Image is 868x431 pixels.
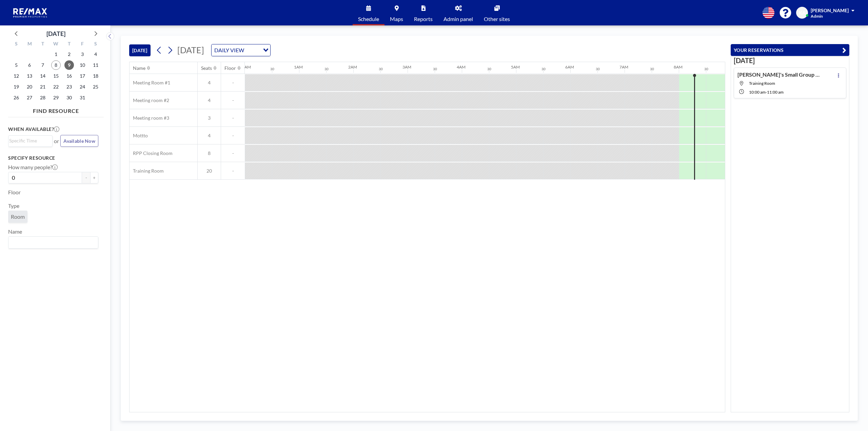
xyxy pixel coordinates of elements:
[9,137,48,144] input: Search for option
[130,97,169,103] span: Meeting room #2
[433,67,437,71] div: 30
[11,213,25,220] span: Room
[130,133,148,139] span: Mottto
[12,71,21,81] span: Sunday, October 12, 2025
[484,16,510,22] span: Other sites
[90,172,98,183] button: +
[82,172,90,183] button: -
[64,50,74,59] span: Thursday, October 2, 2025
[51,71,61,81] span: Wednesday, October 15, 2025
[54,138,59,144] span: or
[565,64,574,70] div: 6AM
[737,71,822,78] h4: [PERSON_NAME]'s Small Group Meeting
[23,40,36,49] div: M
[8,136,52,146] div: Search for option
[731,44,849,56] button: YOUR RESERVATIONS
[201,65,212,71] div: Seats
[487,67,491,71] div: 30
[619,64,628,70] div: 7AM
[64,93,74,102] span: Thursday, October 30, 2025
[12,93,21,102] span: Sunday, October 26, 2025
[64,71,74,81] span: Thursday, October 16, 2025
[414,16,433,22] span: Reports
[62,40,76,49] div: T
[198,97,221,103] span: 4
[63,138,95,144] span: Available Now
[8,189,21,196] label: Floor
[221,150,245,156] span: -
[91,71,100,81] span: Saturday, October 18, 2025
[76,40,89,49] div: F
[198,80,221,86] span: 4
[78,60,87,70] span: Friday, October 10, 2025
[704,67,708,71] div: 30
[51,60,61,70] span: Wednesday, October 8, 2025
[51,82,61,92] span: Wednesday, October 22, 2025
[64,60,74,70] span: Thursday, October 9, 2025
[457,64,466,70] div: 4AM
[8,105,104,114] h4: FIND RESOURCE
[379,67,383,71] div: 30
[130,168,164,174] span: Training Room
[129,44,151,56] button: [DATE]
[358,16,379,22] span: Schedule
[51,93,61,102] span: Wednesday, October 29, 2025
[130,115,169,121] span: Meeting room #3
[12,82,21,92] span: Sunday, October 19, 2025
[12,60,21,70] span: Sunday, October 5, 2025
[402,64,411,70] div: 3AM
[221,115,245,121] span: -
[130,80,170,86] span: Meeting Room #1
[198,150,221,156] span: 8
[596,67,600,71] div: 30
[50,40,63,49] div: W
[799,10,806,16] span: KA
[294,64,303,70] div: 1AM
[240,64,251,70] div: 12AM
[348,64,357,70] div: 2AM
[78,71,87,81] span: Friday, October 17, 2025
[78,82,87,92] span: Friday, October 24, 2025
[25,82,34,92] span: Monday, October 20, 2025
[91,50,100,59] span: Saturday, October 4, 2025
[9,238,94,247] input: Search for option
[38,71,47,81] span: Tuesday, October 14, 2025
[11,6,50,20] img: organization-logo
[674,64,683,70] div: 8AM
[270,67,274,71] div: 30
[221,97,245,103] span: -
[198,115,221,121] span: 3
[177,45,204,55] span: [DATE]
[36,40,50,49] div: T
[91,82,100,92] span: Saturday, October 25, 2025
[749,90,766,95] span: 10:00 AM
[38,60,47,70] span: Tuesday, October 7, 2025
[650,67,654,71] div: 30
[38,82,47,92] span: Tuesday, October 21, 2025
[46,29,65,38] div: [DATE]
[212,44,270,56] div: Search for option
[91,60,100,70] span: Saturday, October 11, 2025
[811,14,823,19] span: Admin
[511,64,520,70] div: 5AM
[221,168,245,174] span: -
[767,90,784,95] span: 11:00 AM
[133,65,145,71] div: Name
[390,16,403,22] span: Maps
[25,60,34,70] span: Monday, October 6, 2025
[198,133,221,139] span: 4
[78,93,87,102] span: Friday, October 31, 2025
[25,71,34,81] span: Monday, October 13, 2025
[8,164,58,171] label: How many people?
[734,56,846,65] h3: [DATE]
[8,155,98,161] h3: Specify resource
[749,81,775,86] span: Training Room
[38,93,47,102] span: Tuesday, October 28, 2025
[8,202,19,209] label: Type
[213,46,245,55] span: DAILY VIEW
[64,82,74,92] span: Thursday, October 23, 2025
[89,40,102,49] div: S
[766,90,767,95] span: -
[198,168,221,174] span: 20
[246,46,259,55] input: Search for option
